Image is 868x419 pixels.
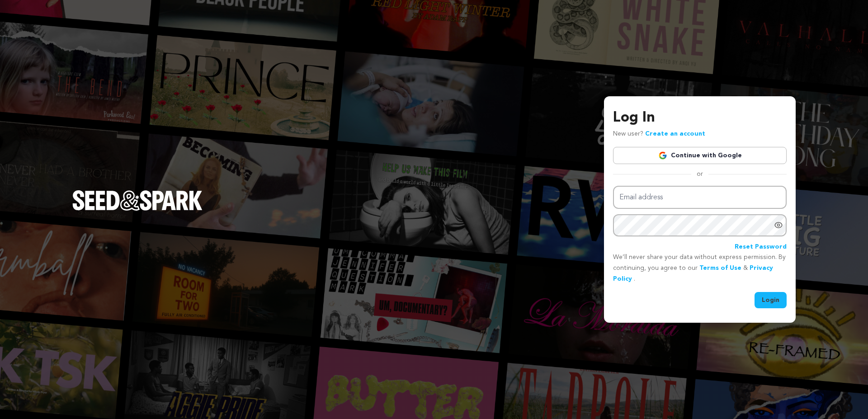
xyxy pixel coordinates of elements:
[658,151,667,160] img: Google logo
[72,190,203,210] img: Seed&Spark Logo
[613,252,787,284] p: We’ll never share your data without express permission. By continuing, you agree to our & .
[755,292,787,308] button: Login
[613,129,705,140] p: New user?
[645,131,705,137] a: Create an account
[735,242,787,253] a: Reset Password
[613,186,787,209] input: Email address
[72,190,203,228] a: Seed&Spark Homepage
[613,265,773,282] a: Privacy Policy
[691,169,708,179] span: or
[613,107,787,129] h3: Log In
[774,221,783,230] a: Show password as plain text. Warning: this will display your password on the screen.
[613,147,787,164] a: Continue with Google
[699,265,741,271] a: Terms of Use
